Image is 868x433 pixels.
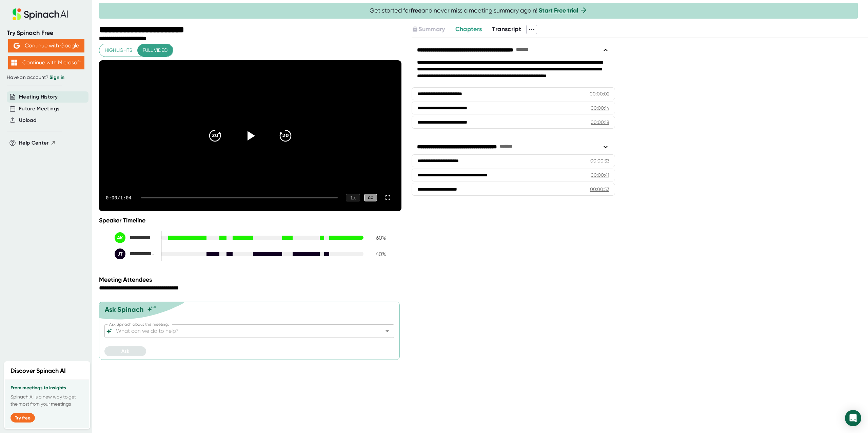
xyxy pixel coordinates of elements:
button: Full video [137,44,173,57]
div: 00:00:53 [590,186,609,193]
h2: Discover Spinach AI [11,366,66,375]
button: Try free [11,413,35,423]
div: Open Intercom Messenger [845,410,861,426]
div: 00:00:41 [591,172,609,178]
a: Start Free trial [539,7,578,14]
div: Upgrade to access [412,25,455,34]
h3: From meetings to insights [11,385,84,391]
button: Highlights [99,44,138,57]
div: Speaker Timeline [99,217,401,224]
span: Summary [418,25,445,33]
div: 1 x [346,194,360,201]
button: Help Center [19,139,56,147]
div: 40 % [369,251,386,257]
div: Ask Spinach [105,305,144,313]
span: Highlights [105,46,132,55]
button: Upload [19,116,36,124]
div: JT [115,248,125,259]
span: Get started for and never miss a meeting summary again! [370,7,588,15]
button: Chapters [455,25,482,34]
div: 00:00:33 [590,157,609,164]
b: free [411,7,421,14]
button: Ask [104,346,146,356]
div: Ann Keeton [115,232,155,243]
div: Meeting Attendees [99,276,403,283]
div: CC [364,194,377,202]
img: Aehbyd4JwY73AAAAAElFTkSuQmCC [14,43,20,49]
button: Transcript [492,25,521,34]
div: Have an account? [7,74,85,81]
button: Future Meetings [19,105,59,113]
div: 00:00:14 [591,105,609,111]
span: Transcript [492,25,521,33]
div: 00:00:02 [590,90,609,97]
a: Sign in [50,74,64,80]
button: Summary [412,25,445,34]
div: 00:00:18 [591,119,609,126]
button: Open [382,326,392,336]
div: 0:00 / 1:04 [106,195,133,200]
button: Meeting History [19,93,58,101]
span: Chapters [455,25,482,33]
span: Full video [143,46,167,55]
div: 60 % [369,235,386,241]
span: Help Center [19,139,49,147]
button: Continue with Microsoft [8,56,84,69]
input: What can we do to help? [115,326,372,336]
div: AK [115,232,125,243]
button: Continue with Google [8,39,84,52]
div: Try Spinach Free [7,29,85,37]
span: Ask [121,348,129,354]
p: Spinach AI is a new way to get the most from your meetings [11,393,84,408]
div: Joanne Telser-Frere [115,248,155,259]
